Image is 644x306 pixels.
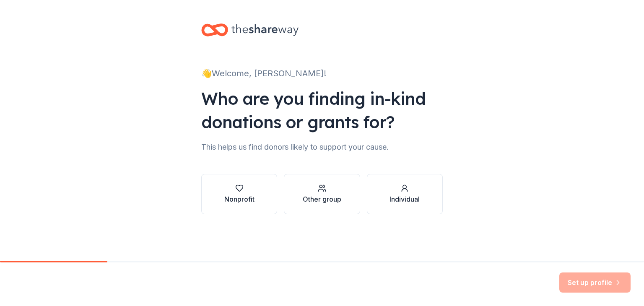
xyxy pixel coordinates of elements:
[284,174,360,214] button: Other group
[201,87,443,134] div: Who are you finding in-kind donations or grants for?
[390,194,420,204] div: Individual
[201,67,443,80] div: 👋 Welcome, [PERSON_NAME]!
[303,194,341,204] div: Other group
[201,174,277,214] button: Nonprofit
[367,174,443,214] button: Individual
[201,140,443,154] div: This helps us find donors likely to support your cause.
[224,194,254,204] div: Nonprofit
